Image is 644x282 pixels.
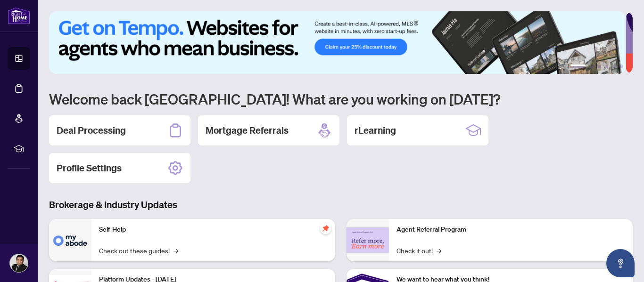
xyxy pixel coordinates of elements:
img: logo [8,7,30,24]
button: 1 [570,64,586,68]
img: Self-Help [49,219,91,261]
a: Check it out!→ [396,245,441,256]
p: Self-Help [99,225,328,235]
h2: Deal Processing [57,124,126,137]
button: 2 [589,64,593,68]
button: 5 [612,64,616,68]
a: Check out these guides!→ [99,245,178,256]
span: → [173,245,178,256]
p: Agent Referral Program [396,225,625,235]
h2: Profile Settings [57,161,122,175]
img: Profile Icon [10,254,28,272]
span: → [437,245,441,256]
button: 6 [619,64,623,68]
button: 4 [604,64,608,68]
h1: Welcome back [GEOGRAPHIC_DATA]! What are you working on [DATE]? [49,90,633,108]
h3: Brokerage & Industry Updates [49,198,633,211]
span: pushpin [320,223,331,234]
button: Open asap [606,249,635,277]
img: Agent Referral Program [347,227,389,253]
img: Slide 0 [49,11,626,74]
button: 3 [597,64,601,68]
h2: Mortgage Referrals [206,124,289,137]
h2: rLearning [355,124,396,137]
